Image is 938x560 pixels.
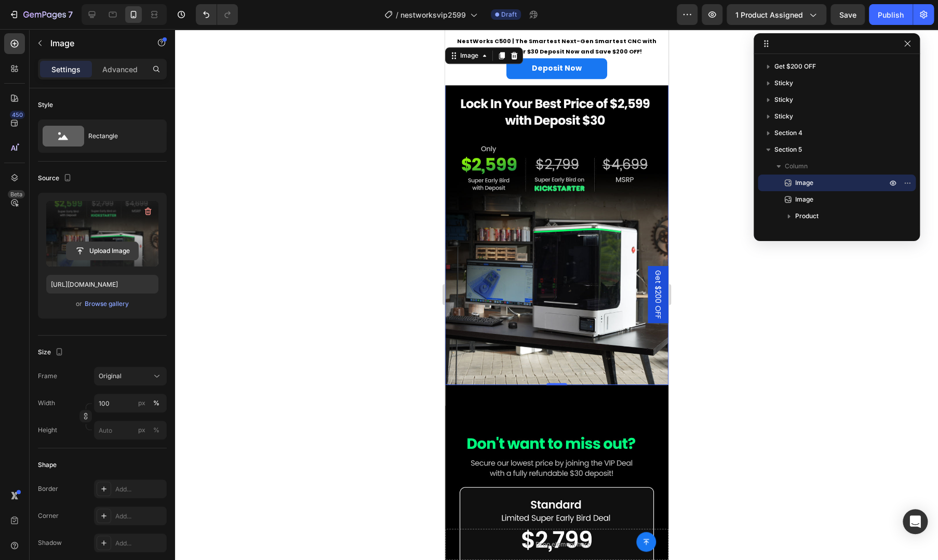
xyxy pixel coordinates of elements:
p: Settings [51,64,81,75]
span: Sticky [774,78,793,88]
span: Original [99,371,122,381]
div: Open Intercom Messenger [903,509,928,534]
div: Size [38,345,65,359]
span: 1 product assigned [735,9,803,20]
span: Product [795,211,819,221]
div: Border [38,484,58,494]
span: Section 5 [774,144,802,155]
button: px [150,424,163,436]
button: 1 product assigned [727,4,826,25]
div: Source [38,171,74,185]
label: Height [38,425,57,435]
span: Save [839,10,856,19]
span: Section 6 [774,228,802,238]
button: Publish [869,4,913,25]
span: Column [785,161,808,171]
div: px [138,398,145,408]
div: Add... [115,485,164,494]
label: Width [38,398,55,408]
button: Save [830,4,865,25]
button: Upload Image [66,242,139,260]
div: Add... [115,539,164,548]
button: 7 [4,4,77,25]
button: Original [94,367,167,385]
div: % [153,398,159,408]
div: Style [38,100,53,110]
span: Sticky [774,111,793,122]
input: px% [94,421,167,439]
button: % [136,424,148,436]
div: px [138,425,145,435]
button: % [136,397,148,409]
iframe: Design area [445,29,668,560]
span: Get $200 OFF [774,61,816,72]
div: Browse gallery [85,299,129,309]
div: % [153,425,159,435]
span: Image [795,178,813,188]
div: 450 [10,111,25,119]
div: Undo/Redo [196,4,238,25]
div: Shadow [38,538,62,548]
span: Image [795,194,813,205]
label: Frame [38,371,57,381]
span: or [76,298,82,310]
div: Publish [878,9,904,20]
p: 7 [68,8,73,21]
span: nestworksvip2599 [400,9,466,20]
span: / [396,9,398,20]
input: https://example.com/image.jpg [46,275,158,294]
div: Rectangle [88,124,152,148]
span: Section 4 [774,128,802,138]
button: Browse gallery [84,299,129,309]
button: px [150,397,163,409]
div: Shape [38,460,57,470]
div: Corner [38,511,59,521]
span: Sticky [774,95,793,105]
p: Advanced [102,64,138,75]
p: Image [50,37,139,49]
input: px% [94,394,167,412]
div: Add... [115,512,164,521]
div: Beta [8,190,25,198]
span: Draft [501,10,517,19]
